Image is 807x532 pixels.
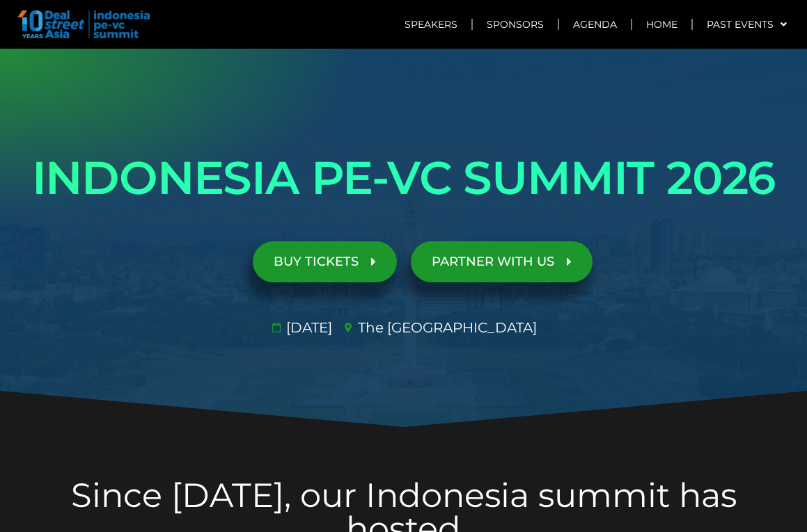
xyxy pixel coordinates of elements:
[559,8,631,40] a: Agenda
[411,241,593,282] a: PARTNER WITH US
[632,8,691,40] a: Home
[693,8,801,40] a: Past Events
[473,8,558,40] a: Sponsors
[14,139,794,217] h1: INDONESIA PE-VC SUMMIT 2026
[391,8,471,40] a: Speakers
[253,241,397,282] a: BUY TICKETS
[432,255,554,268] span: PARTNER WITH US
[354,317,537,338] span: The [GEOGRAPHIC_DATA]​
[283,317,332,338] span: [DATE]​
[274,255,359,268] span: BUY TICKETS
